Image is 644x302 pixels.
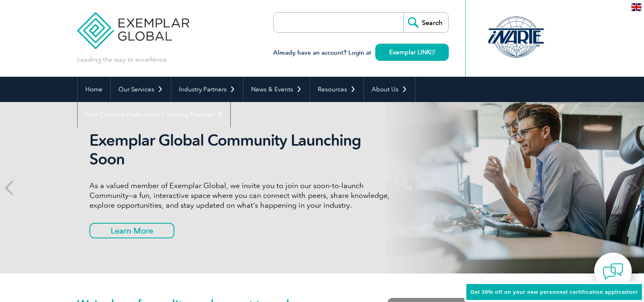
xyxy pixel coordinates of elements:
p: Leading the way to excellence [77,55,167,64]
a: Home [78,77,110,102]
span: Get 20% off on your new personnel certification application! [470,289,638,295]
a: News & Events [243,77,310,102]
h3: Already have an account? Login at [273,48,449,58]
p: As a valued member of Exemplar Global, we invite you to join our soon-to-launch Community—a fun, ... [89,181,396,210]
a: Resources [310,77,363,102]
img: open_square.png [430,50,435,54]
a: Industry Partners [171,77,243,102]
img: en [631,3,642,11]
h2: Exemplar Global Community Launching Soon [89,131,396,169]
a: Find Certified Professional / Training Provider [78,102,230,127]
img: contact-chat.png [603,261,623,282]
a: Our Services [111,77,171,102]
a: Learn More [89,223,174,238]
input: Search [403,13,448,32]
a: Exemplar LINK [375,44,449,61]
a: About Us [364,77,415,102]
